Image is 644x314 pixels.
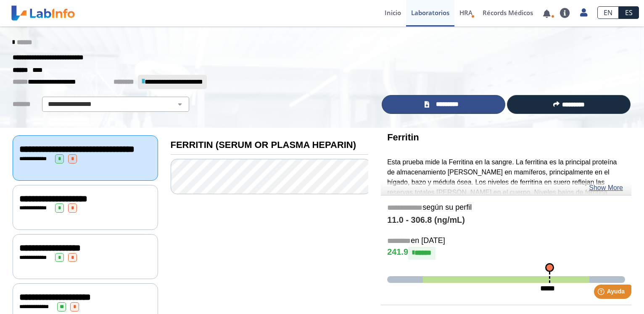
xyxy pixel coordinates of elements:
h4: 11.0 - 306.8 (ng/mL) [387,215,625,225]
span: HRA [459,8,472,17]
p: Esta prueba mide la Ferritina en la sangre. La ferritina es la principal proteína de almacenamien... [387,157,625,227]
b: FERRITIN (SERUM OR PLASMA HEPARIN) [171,140,356,150]
a: Show More [589,183,623,193]
h4: 241.9 [387,247,625,259]
h5: en [DATE] [387,236,625,246]
a: EN [597,6,619,19]
b: Ferritin [387,132,419,142]
h5: según su perfil [387,203,625,213]
a: ES [619,6,639,19]
iframe: Help widget launcher [569,281,635,305]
